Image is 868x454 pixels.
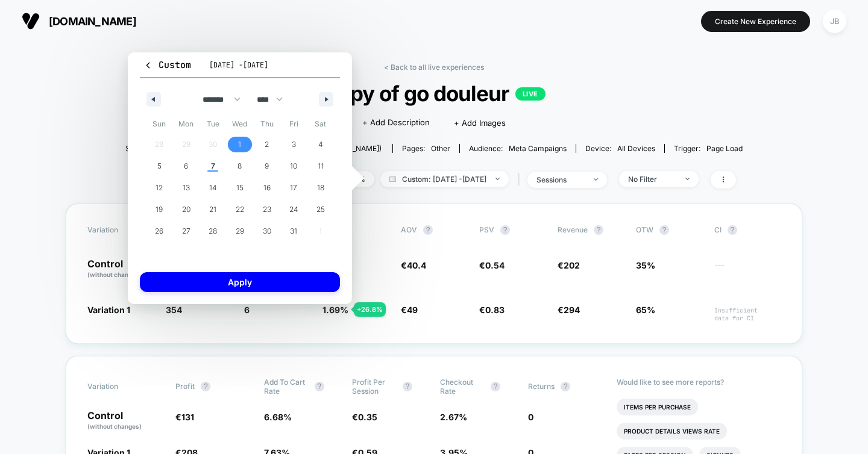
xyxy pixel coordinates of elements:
span: Returns [528,382,555,391]
button: 7 [200,155,227,177]
button: 10 [280,155,307,177]
button: 17 [280,177,307,199]
button: 27 [173,220,200,242]
span: Variation [87,378,154,396]
span: € [175,412,194,422]
span: + Add Description [362,117,430,129]
button: 12 [146,177,173,199]
button: ? [500,225,510,235]
span: € [479,260,505,270]
button: ? [423,225,433,235]
span: Checkout Rate [440,378,485,396]
span: | [515,171,527,188]
img: end [594,178,598,181]
span: Sun [146,114,173,134]
button: 25 [307,199,334,220]
span: 28 [209,220,217,242]
button: 18 [307,177,334,199]
button: ? [594,225,603,235]
button: 29 [227,220,254,242]
div: sessions [536,175,585,184]
span: CI [714,225,781,235]
button: ? [201,382,210,391]
span: 10 [290,155,297,177]
p: LIVE [515,87,546,101]
span: --- [714,262,781,279]
span: all devices [617,144,655,153]
button: 28 [200,220,227,242]
span: Revenue [558,225,588,234]
span: 294 [564,305,580,315]
span: Variation [87,225,154,235]
span: 31 [290,220,297,242]
button: 15 [227,177,254,199]
div: + 26.8 % [354,302,386,317]
span: 27 [182,220,190,242]
button: 21 [200,199,227,220]
span: Profit Per Session [352,378,397,396]
span: (without changes) [87,271,142,278]
span: Sat [307,114,334,134]
button: Create New Experience [701,11,810,32]
button: 20 [173,199,200,220]
span: 29 [236,220,244,242]
button: 19 [146,199,173,220]
span: Mon [173,114,200,134]
span: Profit [175,382,195,391]
li: Items Per Purchase [617,399,698,415]
button: 9 [253,155,280,177]
span: [DATE] - [DATE] [209,60,268,70]
span: 16 [263,177,271,199]
p: Would like to see more reports? [617,378,781,387]
span: 6.68 % [264,412,292,422]
span: + Add Images [454,118,506,128]
span: € [401,305,418,315]
span: 9 [265,155,269,177]
span: 40.4 [407,260,426,270]
span: 22 [236,199,244,220]
li: Product Details Views Rate [617,423,727,440]
span: Wed [227,114,254,134]
button: 16 [253,177,280,199]
span: Page Load [706,144,743,153]
span: Copy of go douleur [156,81,711,106]
span: Custom: [DATE] - [DATE] [380,171,509,187]
span: 49 [407,305,418,315]
span: 23 [263,199,271,220]
span: Custom [143,59,191,71]
span: other [431,144,450,153]
button: Apply [140,272,340,292]
span: 35% [636,260,655,270]
span: 2 [265,134,269,155]
a: < Back to all live experiences [384,63,484,72]
span: € [479,305,505,315]
span: 5 [157,155,162,177]
span: 2.67 % [440,412,467,422]
button: 22 [227,199,254,220]
button: 8 [227,155,254,177]
button: 30 [253,220,280,242]
span: 24 [289,199,298,220]
span: AOV [401,225,417,234]
button: Custom[DATE] -[DATE] [140,58,340,78]
div: Trigger: [674,144,743,153]
button: 26 [146,220,173,242]
span: 18 [317,177,324,199]
span: Add To Cart Rate [264,378,309,396]
span: 20 [182,199,190,220]
button: ? [659,225,669,235]
button: 24 [280,199,307,220]
button: 3 [280,134,307,155]
span: OTW [636,225,702,235]
img: end [495,178,500,180]
span: 4 [318,134,323,155]
span: 13 [183,177,190,199]
div: No Filter [628,175,676,184]
p: Control [87,411,163,431]
button: 5 [146,155,173,177]
span: 0.83 [485,305,505,315]
button: [DOMAIN_NAME] [18,11,140,31]
button: 4 [307,134,334,155]
span: € [558,260,580,270]
img: end [685,178,690,180]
